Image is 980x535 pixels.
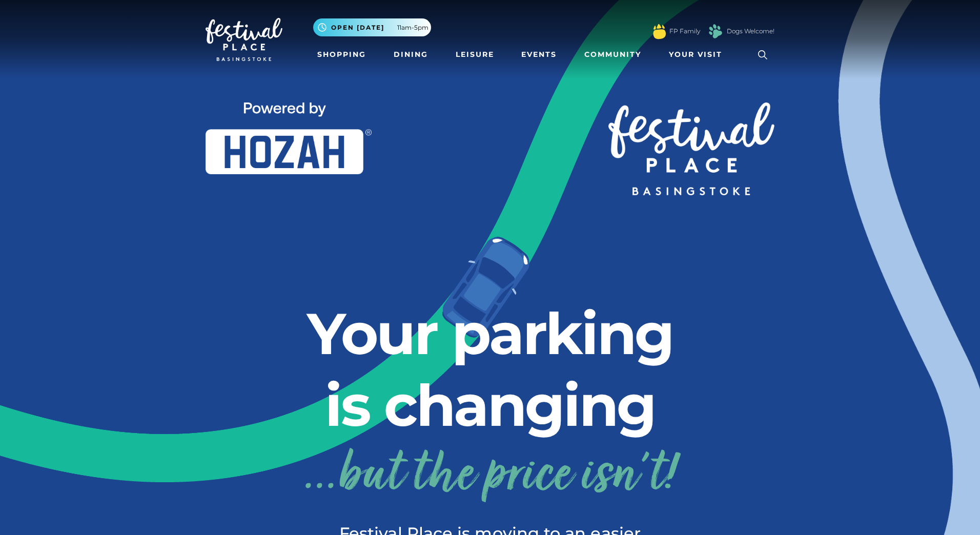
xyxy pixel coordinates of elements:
[390,45,432,64] a: Dining
[452,45,498,64] a: Leisure
[665,45,731,64] a: Your Visit
[669,49,722,60] span: Your Visit
[669,27,700,36] a: FP Family
[313,45,370,64] a: Shopping
[331,23,384,32] span: Open [DATE]
[397,23,428,32] span: 11am-5pm
[206,18,282,61] img: Festival Place Logo
[313,18,431,36] button: Open [DATE] 11am-5pm
[727,27,774,36] a: Dogs Welcome!
[580,45,645,64] a: Community
[517,45,561,64] a: Events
